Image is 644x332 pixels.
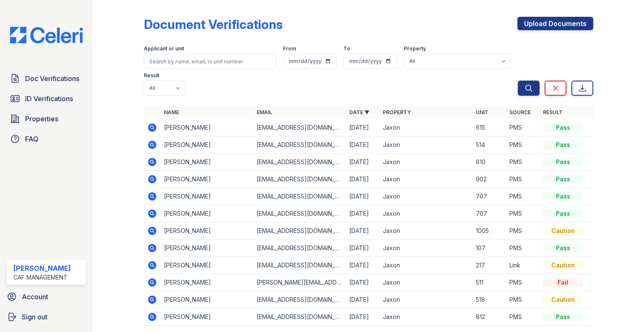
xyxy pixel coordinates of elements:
[476,109,488,115] a: Unit
[543,141,583,149] div: Pass
[253,205,346,222] td: [EMAIL_ADDRESS][DOMAIN_NAME]
[7,110,86,127] a: Properties
[473,274,506,291] td: 511
[253,240,346,257] td: [EMAIL_ADDRESS][DOMAIN_NAME]
[473,205,506,222] td: 707
[25,73,79,84] span: Doc Verifications
[543,261,583,269] div: Caution
[346,154,379,171] td: [DATE]
[517,17,593,30] a: Upload Documents
[144,17,283,32] div: Document Verifications
[473,154,506,171] td: 610
[543,227,583,235] div: Caution
[543,109,563,115] a: Result
[161,171,253,188] td: [PERSON_NAME]
[25,134,39,144] span: FAQ
[3,288,89,305] a: Account
[379,222,472,240] td: Jaxon
[253,171,346,188] td: [EMAIL_ADDRESS][DOMAIN_NAME]
[25,94,73,104] span: ID Verifications
[161,308,253,326] td: [PERSON_NAME]
[506,205,540,222] td: PMS
[543,313,583,321] div: Pass
[346,291,379,308] td: [DATE]
[346,136,379,154] td: [DATE]
[473,136,506,154] td: 514
[543,158,583,166] div: Pass
[161,291,253,308] td: [PERSON_NAME]
[379,188,472,205] td: Jaxon
[473,291,506,308] td: 518
[379,274,472,291] td: Jaxon
[379,154,472,171] td: Jaxon
[144,54,276,69] input: Search by name, email, or unit number
[346,308,379,326] td: [DATE]
[379,119,472,136] td: Jaxon
[543,278,583,287] div: Fail
[379,171,472,188] td: Jaxon
[509,109,531,115] a: Source
[346,188,379,205] td: [DATE]
[473,240,506,257] td: 107
[7,90,86,107] a: ID Verifications
[346,205,379,222] td: [DATE]
[543,244,583,252] div: Pass
[346,240,379,257] td: [DATE]
[3,308,89,325] a: Sign out
[506,136,540,154] td: PMS
[253,274,346,291] td: [PERSON_NAME][EMAIL_ADDRESS][PERSON_NAME][DOMAIN_NAME]
[506,291,540,308] td: PMS
[543,175,583,183] div: Pass
[161,119,253,136] td: [PERSON_NAME]
[161,136,253,154] td: [PERSON_NAME]
[346,222,379,240] td: [DATE]
[161,222,253,240] td: [PERSON_NAME]
[379,308,472,326] td: Jaxon
[161,205,253,222] td: [PERSON_NAME]
[346,119,379,136] td: [DATE]
[3,27,89,43] img: CE_Logo_Blue-a8612792a0a2168367f1c8372b55b34899dd931a85d93a1a3d3e32e68fde9ad4.png
[253,136,346,154] td: [EMAIL_ADDRESS][DOMAIN_NAME]
[506,240,540,257] td: PMS
[543,192,583,201] div: Pass
[144,45,184,52] label: Applicant or unit
[161,240,253,257] td: [PERSON_NAME]
[283,45,296,52] label: From
[253,119,346,136] td: [EMAIL_ADDRESS][DOMAIN_NAME]
[25,114,58,124] span: Properties
[257,109,272,115] a: Email
[253,291,346,308] td: [EMAIL_ADDRESS][DOMAIN_NAME]
[346,171,379,188] td: [DATE]
[253,222,346,240] td: [EMAIL_ADDRESS][DOMAIN_NAME]
[506,188,540,205] td: PMS
[379,240,472,257] td: Jaxon
[349,109,369,115] a: Date ▼
[404,45,426,52] label: Property
[161,257,253,274] td: [PERSON_NAME]
[473,171,506,188] td: 902
[473,222,506,240] td: 1005
[379,205,472,222] td: Jaxon
[22,312,47,322] span: Sign out
[506,274,540,291] td: PMS
[161,274,253,291] td: [PERSON_NAME]
[506,154,540,171] td: PMS
[473,257,506,274] td: 217
[22,292,48,302] span: Account
[473,188,506,205] td: 707
[253,154,346,171] td: [EMAIL_ADDRESS][DOMAIN_NAME]
[13,273,71,282] div: CAF Management
[506,257,540,274] td: Link
[7,70,86,87] a: Doc Verifications
[346,257,379,274] td: [DATE]
[343,45,350,52] label: To
[506,308,540,326] td: PMS
[473,308,506,326] td: 812
[506,222,540,240] td: PMS
[161,188,253,205] td: [PERSON_NAME]
[346,274,379,291] td: [DATE]
[543,295,583,304] div: Caution
[253,308,346,326] td: [EMAIL_ADDRESS][DOMAIN_NAME]
[543,123,583,132] div: Pass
